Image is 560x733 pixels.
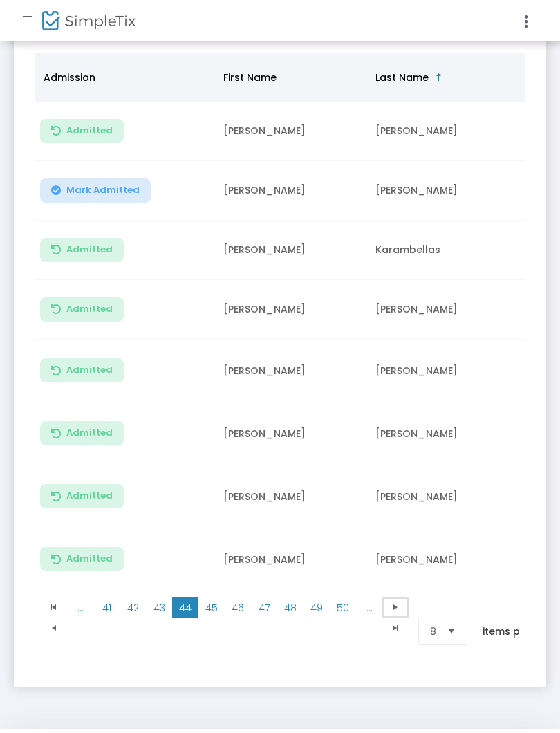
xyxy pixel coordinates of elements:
[48,622,59,633] span: Go to the previous page
[198,597,225,618] span: Page 45
[367,102,519,161] td: [PERSON_NAME]
[35,53,525,591] div: Data table
[433,72,445,83] span: Sortable
[223,71,277,84] span: First Name
[277,597,304,618] span: Page 48
[483,624,560,638] label: items per page
[390,622,401,633] span: Go to the last page
[367,528,519,591] td: [PERSON_NAME]
[304,597,330,618] span: Page 49
[40,547,124,571] button: Admitted
[367,465,519,528] td: [PERSON_NAME]
[41,618,67,638] span: Go to the previous page
[172,597,198,618] span: Page 44
[40,358,124,382] button: Admitted
[66,427,113,438] span: Admitted
[215,102,367,161] td: [PERSON_NAME]
[367,402,519,465] td: [PERSON_NAME]
[442,618,461,644] button: Select
[382,597,409,618] span: Go to the next page
[66,185,140,196] span: Mark Admitted
[40,484,124,508] button: Admitted
[251,597,277,618] span: Page 47
[215,340,367,402] td: [PERSON_NAME]
[40,178,151,203] button: Mark Admitted
[215,161,367,221] td: [PERSON_NAME]
[66,364,113,375] span: Admitted
[367,161,519,221] td: [PERSON_NAME]
[367,221,519,280] td: Karambellas
[146,597,172,618] span: Page 43
[215,221,367,280] td: [PERSON_NAME]
[367,340,519,402] td: [PERSON_NAME]
[40,238,124,262] button: Admitted
[375,71,429,84] span: Last Name
[67,597,93,618] span: Page 40
[330,597,356,618] span: Page 50
[48,602,59,613] span: Go to the first page
[225,597,251,618] span: Page 46
[430,624,436,638] span: 8
[40,297,124,322] button: Admitted
[367,280,519,340] td: [PERSON_NAME]
[215,402,367,465] td: [PERSON_NAME]
[215,465,367,528] td: [PERSON_NAME]
[382,618,409,638] span: Go to the last page
[215,528,367,591] td: [PERSON_NAME]
[66,125,113,136] span: Admitted
[66,490,113,501] span: Admitted
[44,71,95,84] span: Admission
[120,597,146,618] span: Page 42
[41,597,67,618] span: Go to the first page
[66,304,113,315] span: Admitted
[93,597,120,618] span: Page 41
[390,602,401,613] span: Go to the next page
[356,597,382,618] span: Page 51
[66,553,113,564] span: Admitted
[40,119,124,143] button: Admitted
[66,244,113,255] span: Admitted
[215,280,367,340] td: [PERSON_NAME]
[40,421,124,445] button: Admitted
